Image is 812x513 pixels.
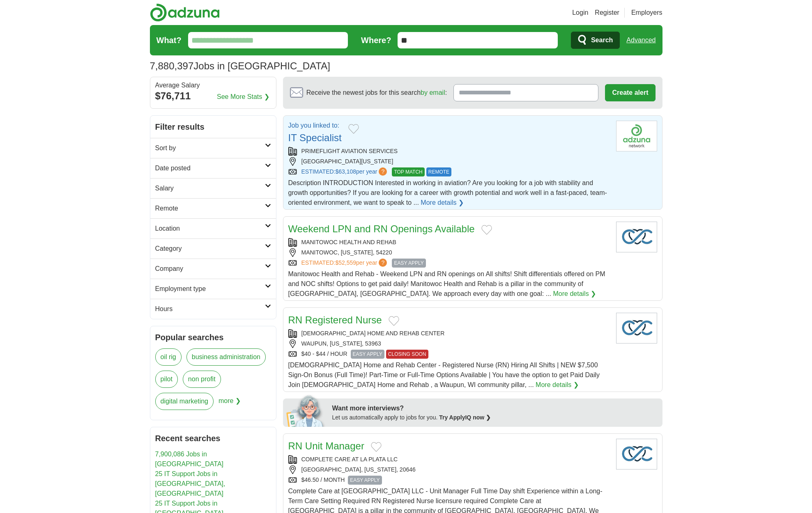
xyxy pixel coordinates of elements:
a: Sort by [150,138,276,158]
a: Try ApplyIQ now ❯ [439,414,491,421]
span: more ❯ [219,393,241,415]
img: Company logo [616,313,657,344]
h2: Sort by [155,143,265,153]
button: Add to favorite jobs [389,316,399,326]
a: Register [595,8,619,18]
div: Average Salary [155,82,271,89]
span: ? [379,167,387,176]
h2: Recent searches [155,432,271,444]
span: $63,108 [335,168,356,175]
a: ESTIMATED:$63,108per year? [301,167,389,176]
span: [DEMOGRAPHIC_DATA] Home and Rehab Center - Registered Nurse (RN) Hiring All Shifts | NEW $7,500 S... [288,362,600,388]
p: Job you linked to: [288,121,342,131]
h2: Popular searches [155,331,271,344]
span: REMOTE [426,167,451,176]
button: Search [571,32,620,49]
a: ESTIMATED:$52,559per year? [301,259,389,268]
a: RN Registered Nurse [288,314,382,325]
span: EASY APPLY [351,350,384,359]
div: $46.50 / MONTH [288,476,610,485]
div: [DEMOGRAPHIC_DATA] HOME AND REHAB CENTER [288,329,610,338]
a: More details ❯ [421,198,464,208]
span: $52,559 [335,259,356,266]
span: CLOSING SOON [386,350,428,359]
h2: Company [155,264,265,274]
h1: Jobs in [GEOGRAPHIC_DATA] [150,60,330,71]
div: WAUPUN, [US_STATE], 53963 [288,339,610,348]
a: 7,900,086 Jobs in [GEOGRAPHIC_DATA] [155,451,224,467]
div: $76,711 [155,89,271,103]
span: Manitowoc Health and Rehab - Weekend LPN and RN openings on All shifts! Shift differentials offer... [288,270,605,297]
a: non profit [183,371,221,388]
span: 7,880,397 [150,59,194,73]
h2: Salary [155,183,265,193]
span: TOP MATCH [392,167,424,176]
button: Add to favorite jobs [348,124,359,134]
label: Where? [361,34,391,46]
a: Date posted [150,158,276,178]
span: EASY APPLY [348,476,382,485]
span: Receive the newest jobs for this search : [306,88,447,98]
a: digital marketing [155,393,214,410]
div: PRIMEFLIGHT AVIATION SERVICES [288,147,610,156]
a: Login [572,8,588,18]
a: Salary [150,178,276,198]
div: Want more interviews? [332,403,658,413]
a: Hours [150,299,276,319]
h2: Category [155,244,265,254]
a: business administration [186,348,266,366]
span: Search [591,32,613,48]
a: IT Specialist [288,132,342,143]
a: Company [150,259,276,279]
a: More details ❯ [536,380,579,390]
img: Company logo [616,121,657,151]
a: oil rig [155,348,182,366]
div: COMPLETE CARE AT LA PLATA LLC [288,455,610,464]
img: Company logo [616,439,657,469]
h2: Remote [155,204,265,213]
a: Advanced [626,32,656,48]
img: Adzuna logo [150,3,220,22]
a: by email [421,89,445,96]
h2: Location [155,224,265,234]
a: Employment type [150,279,276,299]
a: Employers [631,8,662,18]
div: [GEOGRAPHIC_DATA][US_STATE] [288,157,610,166]
div: MANITOWOC HEALTH AND REHAB [288,238,610,247]
a: Weekend LPN and RN Openings Available [288,223,475,234]
a: See More Stats ❯ [217,92,269,102]
span: Description INTRODUCTION Interested in working in aviation? Are you looking for a job with stabil... [288,179,607,206]
a: pilot [155,371,178,388]
a: More details ❯ [553,289,596,299]
img: apply-iq-scientist.png [286,394,326,427]
a: RN Unit Manager [288,440,364,451]
button: Create alert [605,84,655,101]
h2: Filter results [150,116,276,138]
div: Let us automatically apply to jobs for you. [332,413,658,422]
h2: Hours [155,304,265,314]
h2: Employment type [155,284,265,294]
div: $40 - $44 / HOUR [288,350,610,359]
button: Add to favorite jobs [481,225,492,235]
div: MANITOWOC, [US_STATE], 54220 [288,248,610,257]
div: [GEOGRAPHIC_DATA], [US_STATE], 20646 [288,465,610,474]
a: Remote [150,198,276,218]
img: Company logo [616,222,657,252]
button: Add to favorite jobs [371,442,382,452]
a: 25 IT Support Jobs in [GEOGRAPHIC_DATA], [GEOGRAPHIC_DATA] [155,470,225,497]
span: ? [379,259,387,267]
a: Location [150,218,276,238]
span: EASY APPLY [392,259,426,268]
a: Category [150,238,276,259]
label: What? [156,34,182,46]
h2: Date posted [155,163,265,173]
